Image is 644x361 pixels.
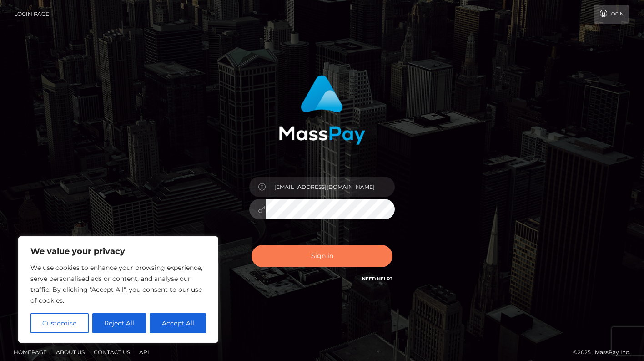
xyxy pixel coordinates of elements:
[136,345,153,359] a: API
[30,313,89,333] button: Customise
[52,345,88,359] a: About Us
[18,236,218,343] div: We value your privacy
[14,5,49,24] a: Login Page
[279,75,365,145] img: MassPay Login
[252,245,392,267] button: Sign in
[30,262,206,306] p: We use cookies to enhance your browsing experience, serve personalised ads or content, and analys...
[362,276,392,282] a: Need Help?
[92,313,146,333] button: Reject All
[150,313,206,333] button: Accept All
[90,345,134,359] a: Contact Us
[594,5,629,24] a: Login
[266,177,395,197] input: Username...
[10,345,50,359] a: Homepage
[30,246,206,257] p: We value your privacy
[573,347,637,357] div: © 2025 , MassPay Inc.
